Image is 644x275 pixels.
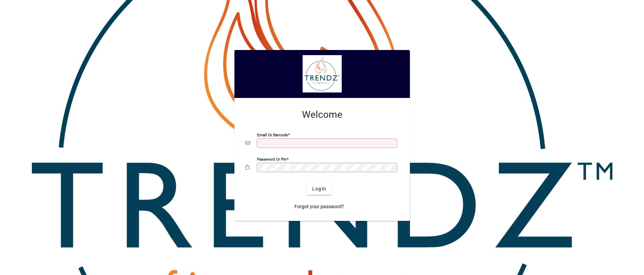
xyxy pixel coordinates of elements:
[292,200,347,213] a: Forgot your password?
[312,185,326,192] span: Login
[245,109,399,121] h2: Welcome
[257,157,287,162] mat-label: Password or Pin
[257,133,288,137] mat-label: Email or Barcode
[294,203,344,210] span: Forgot your password?
[307,183,332,195] button: Login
